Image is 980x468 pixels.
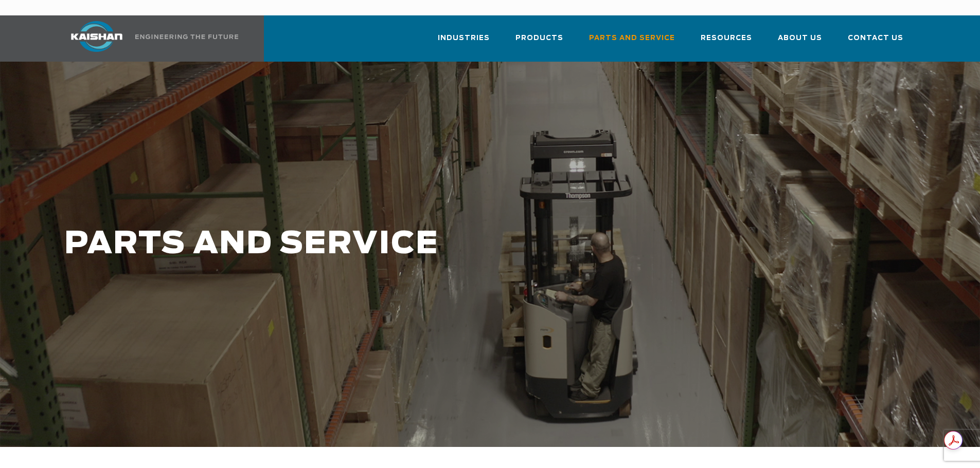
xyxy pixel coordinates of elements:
a: Parts and Service [589,25,675,60]
img: kaishan logo [58,21,135,52]
a: Contact Us [848,25,903,60]
img: Engineering the future [135,34,238,39]
a: Industries [438,25,490,60]
span: Contact Us [848,32,903,44]
h1: PARTS AND SERVICE [64,227,772,261]
span: Resources [701,32,752,44]
a: Resources [701,25,752,60]
span: Industries [438,32,490,44]
a: Products [515,25,563,60]
span: Parts and Service [589,32,675,44]
a: About Us [778,25,822,60]
span: About Us [778,32,822,44]
a: Kaishan USA [58,15,240,62]
span: Products [515,32,563,44]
